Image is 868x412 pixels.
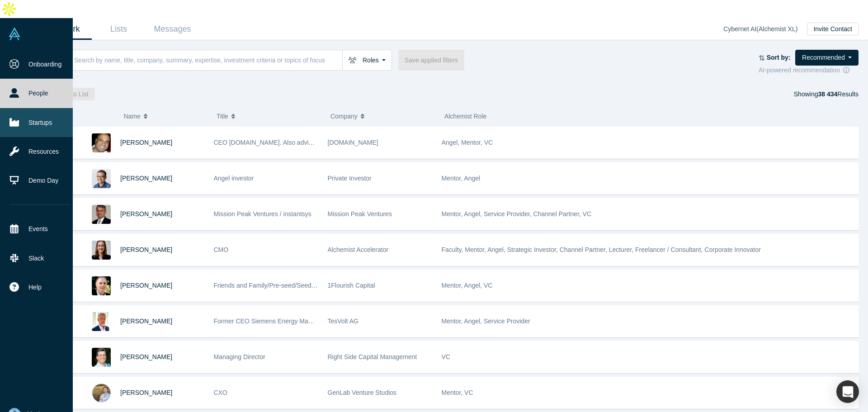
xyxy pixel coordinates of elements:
[328,246,389,253] span: Alchemist Accelerator
[92,384,111,403] img: Jeremy Geiger's Profile Image
[73,49,342,71] input: Search by name, title, company, summary, expertise, investment criteria or topics of focus
[442,317,530,325] span: Mentor, Angel, Service Provider
[328,353,417,360] span: Right Side Capital Management
[214,317,408,325] span: Former CEO Siemens Energy Management Division of SIEMENS AG
[328,210,392,218] span: Mission Peak Ventures
[442,353,450,360] span: VC
[217,107,228,126] span: Title
[92,19,146,40] a: Lists
[795,50,859,66] button: Recommended
[123,107,140,126] span: Name
[92,133,111,152] img: Ben Cherian's Profile Image
[214,139,498,146] span: CEO [DOMAIN_NAME]. Also advising and investing. Previously w/ Red Hat, Inktank, DreamHost, etc.
[794,88,859,100] div: Showing
[442,282,493,289] span: Mentor, Angel, VC
[807,23,859,35] button: Invite Contact
[442,139,493,146] span: Angel, Mentor, VC
[342,50,392,71] button: Roles
[328,175,372,182] span: Private Investor
[92,169,111,188] img: Danny Chee's Profile Image
[328,389,397,396] span: GenLab Venture Studios
[328,282,375,289] span: 1Flourish Capital
[120,389,172,396] a: [PERSON_NAME]
[120,210,172,218] a: [PERSON_NAME]
[818,90,859,98] span: Results
[328,139,378,146] span: [DOMAIN_NAME]
[444,113,486,120] span: Alchemist Role
[92,241,111,260] img: Devon Crews's Profile Image
[28,283,42,292] span: Help
[723,24,807,34] div: Сybernet AI ( Alchemist XL )
[442,210,592,218] span: Mentor, Angel, Service Provider, Channel Partner, VC
[120,246,172,253] a: [PERSON_NAME]
[767,54,791,61] strong: Sort by:
[442,175,481,182] span: Mentor, Angel
[398,50,464,71] button: Save applied filters
[214,246,229,253] span: CMO
[330,107,435,126] button: Company
[818,90,837,98] strong: 38 434
[214,389,227,396] span: CXO
[120,353,172,360] a: [PERSON_NAME]
[92,276,111,295] img: David Lane's Profile Image
[92,312,111,331] img: Ralf Christian's Profile Image
[146,19,199,40] a: Messages
[120,317,172,325] a: [PERSON_NAME]
[120,282,172,289] a: [PERSON_NAME]
[120,139,172,146] a: [PERSON_NAME]
[8,28,21,40] img: Alchemist Vault Logo
[330,107,358,126] span: Company
[123,107,207,126] button: Name
[92,205,111,224] img: Vipin Chawla's Profile Image
[214,353,265,360] span: Managing Director
[328,317,359,325] span: TesVolt AG
[217,107,321,126] button: Title
[214,175,254,182] span: Angel investor
[52,88,95,100] button: Add to List
[214,210,311,218] span: Mission Peak Ventures / instantsys
[92,348,111,367] img: Kevin Dick's Profile Image
[214,282,377,289] span: Friends and Family/Pre-seed/Seed Angel and VC Investor
[442,246,761,253] span: Faculty, Mentor, Angel, Strategic Investor, Channel Partner, Lecturer, Freelancer / Consultant, C...
[442,389,473,396] span: Mentor, VC
[759,66,859,75] div: AI-powered recommendation
[120,175,172,182] a: [PERSON_NAME]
